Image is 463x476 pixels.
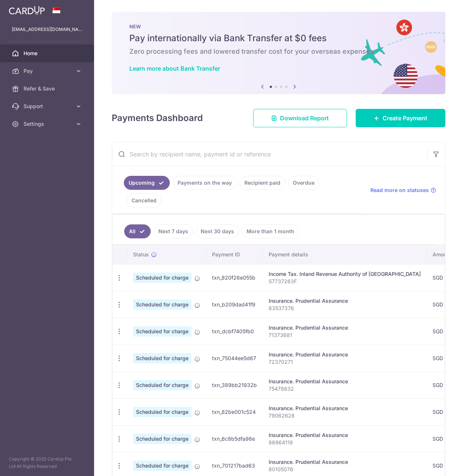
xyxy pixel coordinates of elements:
[206,245,263,264] th: Payment ID
[124,224,151,238] a: All
[129,47,428,56] h6: Zero processing fees and lowered transfer cost for your overseas expenses
[269,358,421,366] p: 72370271
[173,176,237,190] a: Payments on the way
[9,6,45,15] img: CardUp
[133,251,149,258] span: Status
[433,251,451,258] span: Amount
[206,291,263,318] td: txn_b209dad41f9
[269,278,421,285] p: S7737263F
[112,142,427,166] input: Search by recipient name, payment id or reference
[133,434,191,444] span: Scheduled for charge
[370,187,436,194] a: Read more on statuses
[129,65,220,72] a: Learn more about Bank Transfer
[129,32,428,44] h5: Pay internationally via Bank Transfer at $0 fees
[133,353,191,363] span: Scheduled for charge
[269,466,421,473] p: 80105076
[269,270,421,278] div: Income Tax. Inland Revenue Authority of [GEOGRAPHIC_DATA]
[112,111,203,125] h4: Payments Dashboard
[269,297,421,305] div: Insurance. Prudential Assurance
[263,245,427,264] th: Payment details
[133,326,191,337] span: Scheduled for charge
[133,461,191,471] span: Scheduled for charge
[288,176,319,190] a: Overdue
[269,351,421,358] div: Insurance. Prudential Assurance
[24,67,72,75] span: Pay
[12,26,82,33] p: [EMAIL_ADDRESS][DOMAIN_NAME]
[206,264,263,291] td: txn_820f26e055b
[112,12,445,94] img: Bank transfer banner
[124,176,170,190] a: Upcoming
[269,431,421,439] div: Insurance. Prudential Assurance
[269,324,421,331] div: Insurance. Prudential Assurance
[269,412,421,419] p: 79062628
[133,407,191,417] span: Scheduled for charge
[253,109,347,127] a: Download Report
[127,193,161,207] a: Cancelled
[269,439,421,446] p: 86964119
[129,24,428,29] p: NEW
[133,273,191,283] span: Scheduled for charge
[383,114,427,122] span: Create Payment
[356,109,445,127] a: Create Payment
[133,299,191,310] span: Scheduled for charge
[269,331,421,339] p: 71373681
[370,187,429,194] span: Read more on statuses
[154,224,193,238] a: Next 7 days
[133,380,191,390] span: Scheduled for charge
[280,114,329,122] span: Download Report
[206,372,263,398] td: txn_389bb21932b
[269,378,421,385] div: Insurance. Prudential Assurance
[206,398,263,425] td: txn_82be001c524
[242,224,299,238] a: More than 1 month
[24,120,72,128] span: Settings
[269,405,421,412] div: Insurance. Prudential Assurance
[24,50,72,57] span: Home
[269,385,421,392] p: 75478832
[206,425,263,452] td: txn_6c8b5dfa98e
[269,305,421,312] p: 83537376
[240,176,285,190] a: Recipient paid
[269,458,421,466] div: Insurance. Prudential Assurance
[196,224,239,238] a: Next 30 days
[206,345,263,372] td: txn_75044ee5d67
[206,318,263,345] td: txn_dcbf7405fb0
[24,85,72,92] span: Refer & Save
[24,103,72,110] span: Support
